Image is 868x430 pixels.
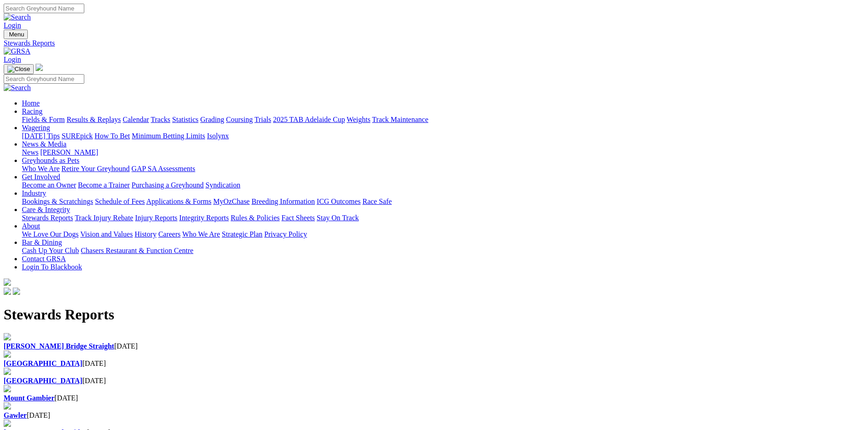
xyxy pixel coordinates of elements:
a: Syndication [205,181,240,189]
img: GRSA [4,47,31,56]
div: [DATE] [4,342,864,350]
a: Fact Sheets [282,214,315,222]
a: Stewards Reports [22,214,73,222]
img: file-red.svg [4,385,11,392]
a: Stewards Reports [4,39,864,47]
a: Track Injury Rebate [75,214,133,222]
button: Toggle navigation [4,30,28,39]
div: Greyhounds as Pets [22,165,864,173]
button: Toggle navigation [4,64,34,74]
a: Race Safe [362,197,391,205]
a: Careers [158,230,180,238]
a: Calendar [123,116,149,123]
a: Injury Reports [135,214,177,222]
div: [DATE] [4,377,864,385]
a: [DATE] Tips [22,132,60,140]
a: ICG Outcomes [317,197,360,205]
a: Breeding Information [252,197,315,205]
a: Track Maintenance [372,116,428,123]
a: Privacy Policy [264,230,307,238]
div: About [22,230,864,238]
div: [DATE] [4,394,864,402]
a: Contact GRSA [22,255,66,263]
div: Wagering [22,132,864,140]
b: [GEOGRAPHIC_DATA] [4,359,82,367]
a: Who We Are [22,165,60,172]
a: Login [4,21,21,29]
a: Schedule of Fees [95,197,144,205]
img: file-red.svg [4,402,11,410]
a: Gawler [4,411,27,419]
a: History [134,230,156,238]
img: file-red.svg [4,368,11,375]
img: file-red.svg [4,350,11,358]
a: Coursing [226,116,253,123]
a: Results & Replays [67,116,121,123]
a: Wagering [22,124,50,132]
a: [PERSON_NAME] Bridge Straight [4,342,114,350]
div: Bar & Dining [22,247,864,255]
a: Racing [22,107,42,115]
input: Search [4,74,84,84]
div: [DATE] [4,411,864,420]
a: Industry [22,189,46,197]
a: Chasers Restaurant & Function Centre [81,247,193,254]
a: MyOzChase [213,197,250,205]
a: News [22,148,38,156]
a: Who We Are [182,230,220,238]
a: Become a Trainer [78,181,130,189]
a: Statistics [172,116,199,123]
a: Fields & Form [22,116,65,123]
div: [DATE] [4,359,864,368]
a: Get Involved [22,173,60,181]
img: Search [4,13,31,21]
a: [GEOGRAPHIC_DATA] [4,377,82,384]
a: Bookings & Scratchings [22,197,93,205]
img: facebook.svg [4,288,11,295]
a: Greyhounds as Pets [22,157,79,164]
a: Vision and Values [80,230,133,238]
a: News & Media [22,140,67,148]
a: Become an Owner [22,181,76,189]
img: logo-grsa-white.png [4,278,11,286]
a: 2025 TAB Adelaide Cup [273,116,345,123]
a: Isolynx [207,132,229,140]
img: file-red.svg [4,420,11,427]
img: file-red.svg [4,333,11,340]
a: Mount Gambier [4,394,55,402]
a: Trials [254,116,271,123]
a: Cash Up Your Club [22,247,79,254]
a: GAP SA Assessments [132,165,195,172]
a: How To Bet [95,132,130,140]
a: Login To Blackbook [22,263,82,271]
h1: Stewards Reports [4,306,864,323]
a: Weights [347,116,370,123]
div: News & Media [22,148,864,157]
a: SUREpick [62,132,92,140]
a: Stay On Track [317,214,359,222]
a: Login [4,56,21,63]
a: Bar & Dining [22,238,62,246]
a: About [22,222,40,230]
img: logo-grsa-white.png [36,64,43,71]
input: Search [4,4,84,13]
a: [PERSON_NAME] [40,148,98,156]
span: Menu [9,31,24,38]
img: Search [4,84,31,92]
div: Industry [22,197,864,206]
a: Retire Your Greyhound [62,165,130,172]
a: Rules & Policies [231,214,280,222]
a: Home [22,99,40,107]
a: Minimum Betting Limits [132,132,205,140]
a: Strategic Plan [222,230,262,238]
img: Close [7,66,30,73]
div: Get Involved [22,181,864,189]
a: Applications & Forms [146,197,211,205]
a: Grading [200,116,224,123]
a: Purchasing a Greyhound [132,181,204,189]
